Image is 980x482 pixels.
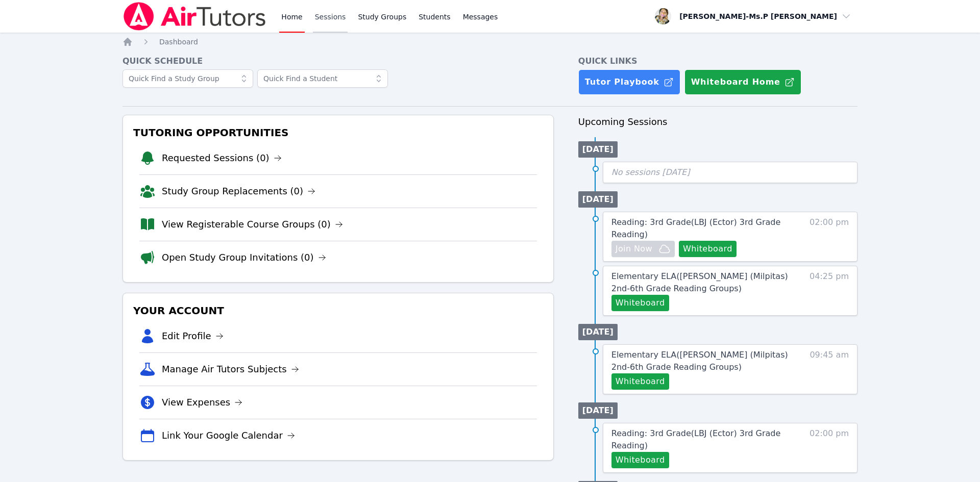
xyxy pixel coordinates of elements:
h3: Upcoming Sessions [578,115,857,129]
a: Elementary ELA([PERSON_NAME] (Milpitas) 2nd-6th Grade Reading Groups) [611,270,790,295]
a: Manage Air Tutors Subjects [162,362,299,376]
a: Reading: 3rd Grade(LBJ (Ector) 3rd Grade Reading) [611,216,790,241]
a: Reading: 3rd Grade(LBJ (Ector) 3rd Grade Reading) [611,427,790,452]
span: 02:00 pm [810,427,849,468]
a: View Registerable Course Groups (0) [162,217,343,232]
button: Whiteboard Home [684,69,801,95]
span: No sessions [DATE] [611,167,690,177]
span: 02:00 pm [810,216,849,257]
button: Whiteboard [611,295,669,311]
button: Whiteboard [611,452,669,468]
span: 09:45 am [810,349,849,390]
li: [DATE] [578,324,618,340]
input: Quick Find a Student [257,69,388,88]
li: [DATE] [578,141,618,158]
li: [DATE] [578,191,618,208]
h3: Your Account [131,301,545,320]
span: Dashboard [159,38,198,46]
a: Dashboard [159,37,198,47]
a: Link Your Google Calendar [162,428,295,443]
span: Join Now [616,243,652,255]
a: Open Study Group Invitations (0) [162,250,326,265]
span: Reading: 3rd Grade ( LBJ (Ector) 3rd Grade Reading ) [611,428,780,450]
button: Join Now [611,241,675,257]
a: Tutor Playbook [578,69,680,95]
li: [DATE] [578,402,618,419]
h4: Quick Schedule [122,55,554,67]
a: Edit Profile [162,329,224,343]
span: Elementary ELA ( [PERSON_NAME] (Milpitas) 2nd-6th Grade Reading Groups ) [611,271,788,293]
h3: Tutoring Opportunities [131,123,545,142]
span: Messages [463,12,498,22]
img: Air Tutors [122,2,267,31]
nav: Breadcrumb [122,37,857,47]
h4: Quick Links [578,55,857,67]
button: Whiteboard [679,241,737,257]
button: Whiteboard [611,373,669,390]
a: View Expenses [162,395,242,410]
span: Elementary ELA ( [PERSON_NAME] (Milpitas) 2nd-6th Grade Reading Groups ) [611,350,788,372]
a: Study Group Replacements (0) [162,184,315,198]
input: Quick Find a Study Group [122,69,253,88]
span: 04:25 pm [810,270,849,311]
a: Requested Sessions (0) [162,151,282,165]
span: Reading: 3rd Grade ( LBJ (Ector) 3rd Grade Reading ) [611,217,780,239]
a: Elementary ELA([PERSON_NAME] (Milpitas) 2nd-6th Grade Reading Groups) [611,349,790,373]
